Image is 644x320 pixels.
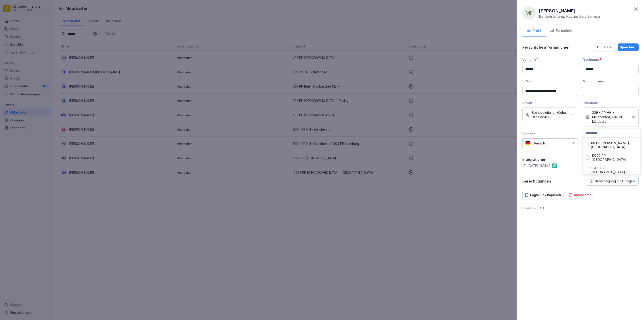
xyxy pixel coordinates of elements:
[522,6,536,20] div: MF
[522,206,639,210] p: Erstellt am : [DATE]
[592,110,629,124] p: 309 - PP HH - Bleichenhof, 404 PP Lüneburg
[583,57,639,62] div: Nachname
[522,191,563,199] button: Login Link kopieren
[590,166,638,178] label: 10203 PP [GEOGRAPHIC_DATA] - [GEOGRAPHIC_DATA]
[539,14,600,19] p: Betriebsleitung, Küche, Bar, Service
[525,193,561,198] div: Login Link kopieren
[522,101,578,105] div: Rollen
[522,131,578,136] div: Sprache
[525,141,531,145] img: de.svg
[591,141,638,149] label: 101 PP [PERSON_NAME][GEOGRAPHIC_DATA]
[546,25,577,37] button: Fortschritt
[522,157,639,162] p: Integrationen
[583,101,639,105] div: Standorte
[569,193,592,198] div: Archivieren
[532,110,569,119] p: Betriebsleitung, Küche, Bar, Service
[522,138,578,148] div: Deutsch
[522,79,578,84] div: E-Mail
[522,57,578,62] div: Vorname
[522,25,546,37] button: Profil
[618,43,639,51] button: Speichern
[552,163,557,168] img: gastromatic.png
[522,179,551,183] p: Berechtigungen
[527,28,541,33] div: Profil
[566,191,594,199] button: Archivieren
[596,45,613,50] div: Abbrechen
[539,7,576,14] p: [PERSON_NAME]
[594,43,616,51] button: Abbrechen
[620,45,636,50] div: Speichern
[595,179,635,183] p: Berechtigung hinzufügen
[583,79,639,84] div: Mobilnummer
[522,45,569,49] p: Persönliche informationen
[528,163,551,168] p: [DATE] 16:14:42
[586,177,639,186] button: Berechtigung hinzufügen
[592,154,638,162] label: 10202 PP [GEOGRAPHIC_DATA]
[550,28,572,33] div: Fortschritt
